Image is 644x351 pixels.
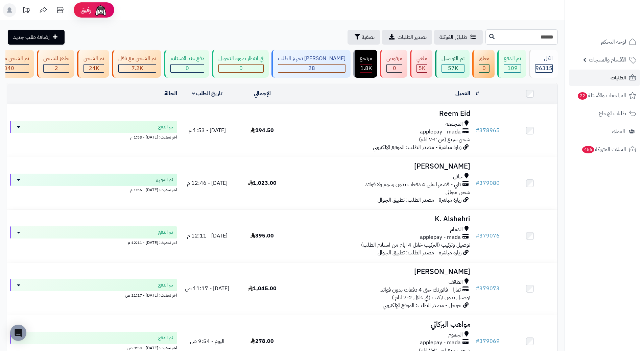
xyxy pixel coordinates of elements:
[187,179,228,187] span: [DATE] - 12:46 م
[10,133,177,140] div: اخر تحديث: [DATE] - 1:53 م
[365,181,461,189] span: تابي - قسّمها على 4 دفعات بدون رسوم ولا فوائد
[476,232,479,240] span: #
[10,291,177,298] div: اخر تحديث: [DATE] - 11:17 ص
[219,65,263,72] div: 0
[611,73,626,82] span: الطلبات
[504,65,521,72] div: 109
[535,64,552,72] span: 96315
[527,50,559,78] a: الكل96315
[18,3,35,19] a: تحديثات المنصة
[420,339,461,347] span: applepay - mada
[383,301,461,309] span: جوجل - مصدر الطلب: الموقع الإلكتروني
[292,162,470,170] h3: [PERSON_NAME]
[387,65,402,72] div: 0
[171,65,204,72] div: 0
[455,90,470,98] a: العميل
[612,127,625,136] span: العملاء
[386,55,402,62] div: مرفوض
[190,337,224,345] span: اليوم - 9:54 ص
[476,337,500,345] a: #379069
[476,232,500,240] a: #379076
[8,30,65,45] a: إضافة طلب جديد
[439,33,467,41] span: طلباتي المُوكلة
[158,124,173,130] span: تم الدفع
[578,92,587,100] span: 22
[380,286,461,294] span: تمارا - فاتورتك حتى 4 دفعات بدون فوائد
[442,55,464,62] div: تم التوصيل
[476,126,479,134] span: #
[476,284,479,293] span: #
[270,50,352,78] a: [PERSON_NAME] تجهيز الطلب 28
[419,135,470,144] span: شحن سريع (من ٢-٧ ايام)
[392,294,470,302] span: توصيل بدون تركيب (في خلال 2-7 ايام )
[156,176,173,183] span: تم التجهيز
[476,126,500,134] a: #378965
[189,126,226,134] span: [DATE] - 1:53 م
[479,55,490,62] div: معلق
[378,196,461,204] span: زيارة مباشرة - مصدر الطلب: تطبيق الجوال
[378,249,461,257] span: زيارة مباشرة - مصدر الطلب: تطبيق الجوال
[577,91,626,100] span: المراجعات والأسئلة
[448,64,458,72] span: 57K
[4,64,14,72] span: 340
[450,226,463,233] span: الدمام
[10,239,177,246] div: اخر تحديث: [DATE] - 12:11 م
[382,30,432,45] a: تصدير الطلبات
[416,55,427,62] div: ملغي
[35,50,76,78] a: جاهز للشحن 2
[251,232,274,240] span: 395.00
[448,331,463,339] span: الجموم
[248,179,277,187] span: 1,023.00
[132,64,143,72] span: 7.2K
[239,64,243,72] span: 0
[449,278,463,286] span: الطائف
[248,284,277,293] span: 1,045.00
[278,55,345,62] div: [PERSON_NAME] تجهيز الطلب
[218,55,264,62] div: في انتظار صورة التحويل
[185,284,229,293] span: [DATE] - 11:17 ص
[393,64,396,72] span: 0
[360,65,372,72] div: 1838
[446,120,463,128] span: المجمعة
[569,70,640,86] a: الطلبات
[417,65,427,72] div: 4996
[158,229,173,236] span: تم الدفع
[360,64,372,72] span: 1.8K
[569,123,640,140] a: العملاء
[158,282,173,289] span: تم الدفع
[308,64,315,72] span: 28
[292,110,470,118] h3: Reem Eid
[420,233,461,241] span: applepay - mada
[348,30,380,45] button: تصفية
[476,179,500,187] a: #379080
[44,65,69,72] div: 2
[76,50,111,78] a: تم الشحن 24K
[453,173,463,181] span: حائل
[187,232,228,240] span: [DATE] - 12:11 م
[569,105,640,122] a: طلبات الإرجاع
[158,334,173,341] span: تم الدفع
[360,55,372,62] div: مرتجع
[89,64,99,72] span: 24K
[186,64,189,72] span: 0
[598,18,638,32] img: logo-2.png
[496,50,527,78] a: تم الدفع 109
[442,65,464,72] div: 56970
[419,64,425,72] span: 5K
[569,141,640,157] a: السلات المتروكة456
[163,50,211,78] a: دفع عند الاستلام 0
[352,50,379,78] a: مرتجع 1.8K
[292,321,470,328] h3: مواهب البركاتي
[581,145,626,154] span: السلات المتروكة
[569,87,640,104] a: المراجعات والأسئلة22
[420,128,461,136] span: applepay - mada
[434,30,483,45] a: طلباتي المُوكلة
[569,34,640,50] a: لوحة التحكم
[10,344,177,351] div: اخر تحديث: [DATE] - 9:54 ص
[119,65,156,72] div: 7222
[599,109,626,118] span: طلبات الإرجاع
[118,55,156,62] div: تم الشحن مع ناقل
[84,65,104,72] div: 24019
[476,284,500,293] a: #379073
[507,64,518,72] span: 109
